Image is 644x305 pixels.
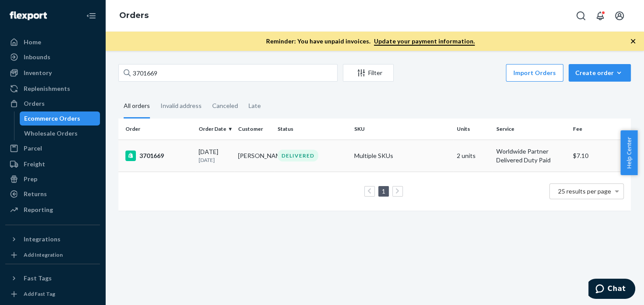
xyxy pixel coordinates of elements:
[5,232,100,246] button: Integrations
[118,118,195,140] th: Order
[5,172,100,186] a: Prep
[5,66,100,80] a: Inventory
[5,271,100,285] button: Fast Tags
[351,118,453,140] th: SKU
[380,187,387,195] a: Page 1 is your current page
[569,64,631,82] button: Create order
[453,118,493,140] th: Units
[374,37,475,46] a: Update your payment information.
[588,279,635,301] iframe: Opens a widget where you can chat to one of our agents
[453,140,493,172] td: 2 units
[24,68,52,77] div: Inventory
[249,94,261,117] div: Late
[5,97,100,111] a: Orders
[24,235,60,244] div: Integrations
[569,118,631,140] th: Fee
[5,250,100,260] a: Add Integration
[10,11,47,20] img: Flexport logo
[558,187,611,195] span: 25 results per page
[343,64,394,82] button: Filter
[274,118,351,140] th: Status
[20,126,100,140] a: Wholesale Orders
[160,94,202,117] div: Invalid address
[24,53,50,61] div: Inbounds
[266,37,475,46] p: Reminder: You have unpaid invoices.
[24,251,63,258] div: Add Integration
[212,94,238,117] div: Canceled
[24,175,37,183] div: Prep
[20,111,100,126] a: Ecommerce Orders
[199,147,231,164] div: [DATE]
[620,130,637,175] button: Help Center
[118,64,338,82] input: Search orders
[351,140,453,172] td: Multiple SKUs
[24,190,47,198] div: Returns
[24,160,45,169] div: Freight
[5,157,100,171] a: Freight
[5,203,100,217] a: Reporting
[5,82,100,96] a: Replenishments
[278,150,318,161] div: DELIVERED
[119,11,149,20] a: Orders
[575,68,624,77] div: Create order
[24,129,78,138] div: Wholesale Orders
[572,7,590,25] button: Open Search Box
[5,289,100,299] a: Add Fast Tag
[24,144,42,153] div: Parcel
[238,125,270,133] div: Customer
[5,187,100,201] a: Returns
[24,84,70,93] div: Replenishments
[195,118,235,140] th: Order Date
[24,205,53,214] div: Reporting
[343,68,393,77] div: Filter
[112,3,156,29] ol: breadcrumbs
[591,7,609,25] button: Open notifications
[124,94,150,118] div: All orders
[125,151,192,161] div: 3701669
[569,140,631,172] td: $7.10
[5,35,100,49] a: Home
[199,156,231,164] p: [DATE]
[24,38,41,47] div: Home
[24,99,45,108] div: Orders
[611,7,628,25] button: Open account menu
[506,64,563,82] button: Import Orders
[24,290,55,298] div: Add Fast Tag
[496,147,566,165] p: Worldwide Partner Delivered Duty Paid
[5,141,100,155] a: Parcel
[24,114,80,123] div: Ecommerce Orders
[82,7,100,25] button: Close Navigation
[24,274,52,283] div: Fast Tags
[492,118,569,140] th: Service
[5,50,100,64] a: Inbounds
[235,140,274,172] td: [PERSON_NAME]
